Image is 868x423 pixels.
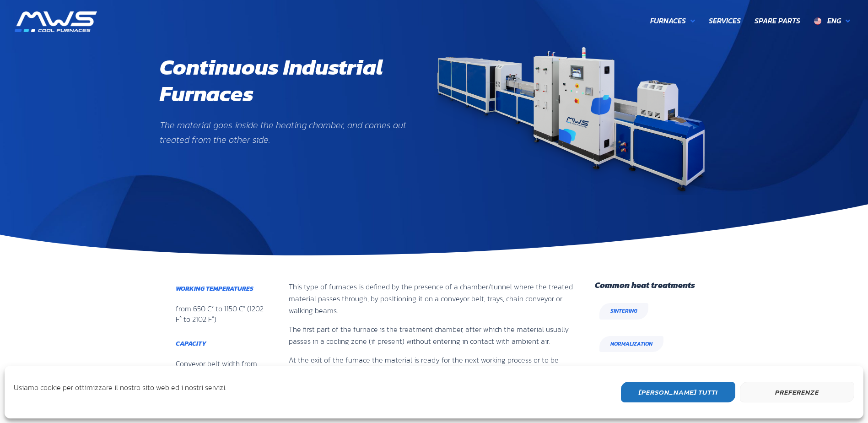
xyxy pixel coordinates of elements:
p: The material goes inside the heating chamber, and comes out treated from the other side. [160,118,407,147]
span: Services [709,15,741,27]
div: Usiamo cookie per ottimizzare il nostro sito web ed i nostri servizi. [14,382,226,400]
a: Furnaces [643,11,702,31]
p: At the exit of the furnace the material is ready for the next working process or to be stored. Th... [289,354,582,390]
span: Sintering [610,307,637,315]
span: Normalization [610,340,652,348]
p: This type of furnaces is defined by the presence of a chamber/tunnel where the treated material p... [289,281,582,316]
a: Eng [807,11,857,31]
span: Eng [827,15,841,26]
span: Furnaces [650,15,686,27]
div: from 650 C° to 1150 C° (1202 F° to 2102 F°) [176,304,266,324]
a: Spare Parts [748,11,807,31]
div: Conveyor belt width from 100 to 500 mm. Alternatives on request. [176,358,266,389]
a: Normalization [599,336,663,352]
button: [PERSON_NAME] Tutti [621,382,735,402]
a: Services [702,11,748,31]
span: Spare Parts [755,15,800,27]
img: mws-industrial-furnace-for-sintering-str-9500 [434,47,709,195]
img: MWS Industrial Furnaces [15,11,97,32]
h5: Common heat treatments [595,281,697,289]
h1: Continuous Industrial Furnaces [160,54,407,107]
h6: Working Temperatures [176,286,266,292]
a: Sintering [599,303,648,319]
h6: Capacity [176,341,266,347]
button: Preferenze [740,382,854,402]
p: The first part of the furnace is the treatment chamber, after which the material usually passes i... [289,324,582,347]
